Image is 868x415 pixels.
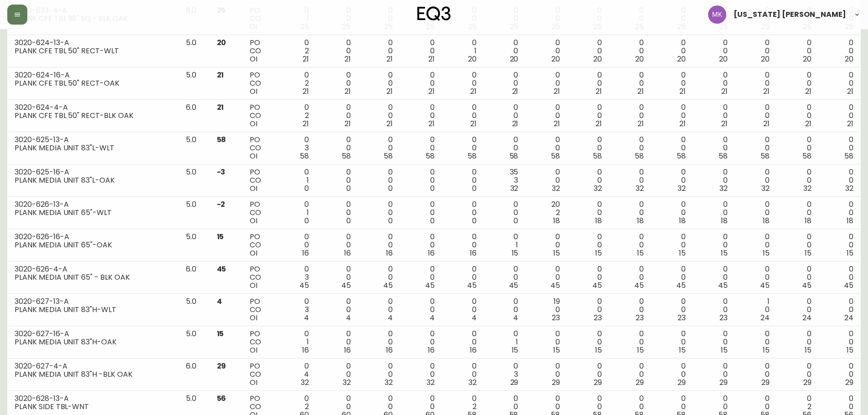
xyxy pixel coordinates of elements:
[179,294,209,326] td: 5.0
[179,35,209,67] td: 5.0
[344,86,351,97] span: 21
[700,71,728,96] div: 0 0
[491,71,519,96] div: 0 0
[575,39,602,63] div: 0 0
[575,168,602,193] div: 0 0
[449,39,477,63] div: 0 1
[324,233,351,257] div: 0 0
[179,67,209,100] td: 5.0
[637,86,644,97] span: 21
[303,86,309,97] span: 21
[250,103,267,128] div: PO CO
[250,151,257,161] span: OI
[575,233,602,257] div: 0 0
[407,200,435,225] div: 0 0
[658,103,686,128] div: 0 0
[553,215,560,226] span: 18
[346,183,351,194] span: 0
[491,103,519,128] div: 0 0
[388,215,393,226] span: 0
[742,103,770,128] div: 0 0
[365,297,393,322] div: 0 0
[470,118,477,129] span: 21
[784,168,812,193] div: 0 0
[742,136,770,160] div: 0 0
[428,248,435,258] span: 16
[676,280,686,291] span: 45
[250,183,257,194] span: OI
[250,39,267,63] div: PO CO
[365,39,393,63] div: 0 0
[407,265,435,290] div: 0 0
[449,71,477,96] div: 0 0
[596,86,602,97] span: 21
[250,280,257,291] span: OI
[844,151,853,161] span: 58
[742,39,770,63] div: 0 0
[346,215,351,226] span: 0
[324,136,351,160] div: 0 0
[742,200,770,225] div: 0 0
[324,71,351,96] div: 0 0
[217,264,226,274] span: 45
[700,168,728,193] div: 0 0
[658,200,686,225] div: 0 0
[803,54,812,64] span: 20
[595,248,602,258] span: 15
[742,265,770,290] div: 0 0
[575,200,602,225] div: 0 0
[15,144,171,152] div: PLANK MEDIA UNIT 83"L-WLT
[491,39,519,63] div: 0 0
[15,103,171,112] div: 3020-624-4-A
[250,86,257,97] span: OI
[179,164,209,197] td: 5.0
[491,233,519,257] div: 0 1
[784,265,812,290] div: 0 0
[365,103,393,128] div: 0 0
[763,215,770,226] span: 18
[250,215,257,226] span: OI
[449,200,477,225] div: 0 0
[761,183,770,194] span: 32
[742,71,770,96] div: 0 0
[15,209,171,217] div: PLANK MEDIA UNIT 65"-WLT
[763,248,770,258] span: 15
[826,136,853,160] div: 0 0
[491,136,519,160] div: 0 0
[784,297,812,322] div: 0 0
[784,136,812,160] div: 0 0
[449,297,477,322] div: 0 0
[449,168,477,193] div: 0 0
[15,265,171,273] div: 3020-626-4-A
[386,248,393,258] span: 16
[700,103,728,128] div: 0 0
[250,6,267,31] div: PO CO
[407,39,435,63] div: 0 0
[15,71,171,79] div: 3020-624-16-A
[407,297,435,322] div: 0 0
[300,151,309,161] span: 58
[407,103,435,128] div: 0 0
[721,118,728,129] span: 21
[634,280,644,291] span: 45
[637,118,644,129] span: 21
[784,200,812,225] div: 0 0
[15,112,171,120] div: PLANK CFE TBL 50" RECT-BLK OAK
[217,167,226,177] span: -3
[763,86,770,97] span: 21
[491,297,519,322] div: 0 0
[217,296,222,307] span: 4
[593,54,602,64] span: 20
[282,39,309,63] div: 0 2
[303,118,309,129] span: 21
[304,183,309,194] span: 0
[802,280,812,291] span: 45
[15,47,171,55] div: PLANK CFE TBL 50" RECT-WLT
[324,6,351,31] div: 0 0
[426,151,435,161] span: 58
[386,86,393,97] span: 21
[847,215,853,226] span: 18
[449,6,477,31] div: 0 0
[383,280,393,291] span: 45
[594,183,602,194] span: 32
